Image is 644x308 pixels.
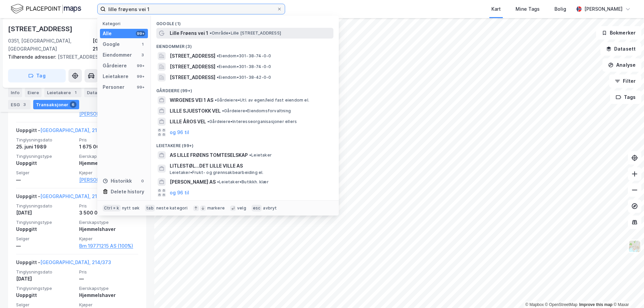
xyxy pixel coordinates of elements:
div: Google (1) [151,16,339,28]
span: Kjøper [79,236,138,242]
button: Tag [8,69,66,82]
a: [PERSON_NAME] (100%) [79,176,138,184]
span: LITLESTØL...DET LILLE VILLE AS [170,162,331,170]
span: Selger [16,170,75,176]
div: markere [207,205,225,211]
div: 25. juni 1989 [16,143,75,151]
div: 99+ [136,84,145,90]
span: Tinglysningsdato [16,203,75,209]
span: [PERSON_NAME] AS [170,178,216,186]
span: Pris [79,203,138,209]
span: • [222,108,224,113]
span: Eiendom • 301-38-74-0-0 [217,53,271,59]
div: [STREET_ADDRESS] [8,53,141,61]
div: 99+ [136,63,145,68]
div: [DATE] [16,275,75,283]
a: OpenStreetMap [545,302,578,307]
img: Z [628,240,641,253]
div: Kategori [103,21,148,26]
span: Gårdeiere • Eiendomsforvaltning [222,108,291,114]
div: 99+ [136,74,145,79]
div: Datasett [84,88,109,97]
button: Datasett [600,42,641,56]
span: Tinglysningsdato [16,137,75,143]
span: Selger [16,302,75,308]
div: 1 [140,42,145,47]
div: — [16,176,75,184]
div: Info [8,88,22,97]
div: — [79,275,138,283]
div: Hjemmelshaver [79,291,138,299]
a: Mapbox [525,302,544,307]
span: [STREET_ADDRESS] [170,63,215,71]
div: Eiere [25,88,42,97]
button: Filter [609,74,641,88]
div: 3 [140,52,145,58]
span: LILLE ÅROS VEL [170,118,206,126]
div: Gårdeiere (99+) [151,83,339,95]
span: Tinglysningstype [16,286,75,291]
div: Personer [103,83,124,91]
span: • [249,152,251,158]
button: Analyse [602,58,641,72]
div: Bolig [554,5,566,13]
a: [PERSON_NAME] (50%) [79,110,138,118]
div: 1 [72,89,79,96]
span: Leietaker [249,152,272,158]
span: Selger [16,236,75,242]
div: 6 [70,101,76,108]
a: [GEOGRAPHIC_DATA], 214/373 [40,259,111,265]
div: esc [252,205,262,211]
div: 3 500 000 kr [79,209,138,217]
div: [PERSON_NAME] [584,5,623,13]
div: 1 675 000 kr [79,143,138,151]
span: Eierskapstype [79,220,138,225]
span: Eierskapstype [79,286,138,291]
div: Uoppgitt - [16,126,120,137]
span: Gårdeiere • Utl. av egen/leid fast eiendom el. [215,98,309,103]
div: [STREET_ADDRESS] [8,23,74,34]
div: Uoppgitt - [16,192,119,203]
span: Gårdeiere • Interesseorganisasjoner ellers [207,119,297,124]
div: 3 [21,101,28,108]
span: [STREET_ADDRESS] [170,73,215,81]
a: [GEOGRAPHIC_DATA], 214/373/0/1 [40,193,119,199]
span: Tinglysningsdato [16,269,75,275]
div: Uoppgitt [16,291,75,299]
span: Eiendom • 301-38-74-0-0 [217,64,271,69]
div: Alle [103,29,112,38]
span: • [217,64,219,69]
button: og 96 til [170,128,189,136]
div: Kart [491,5,501,13]
button: Bokmerker [596,26,641,40]
div: Uoppgitt [16,225,75,233]
span: • [215,98,217,103]
div: Google [103,40,120,48]
div: [DATE] [16,209,75,217]
div: velg [237,205,246,211]
div: Delete history [111,188,144,196]
div: Gårdeiere [103,62,127,70]
a: Improve this map [579,302,612,307]
button: Tags [610,90,641,104]
span: LILLE SJUESTOKK VEL [170,107,221,115]
span: • [207,119,209,124]
div: 0351, [GEOGRAPHIC_DATA], [GEOGRAPHIC_DATA] [8,37,93,53]
span: Eierskapstype [79,153,138,159]
div: tab [145,205,155,211]
span: Tinglysningstype [16,153,75,159]
span: WIRGENES VEI 1 AS [170,96,213,104]
span: Eiendom • 301-38-42-0-0 [217,75,271,80]
span: Tinglysningstype [16,220,75,225]
div: Chat Widget [610,276,644,308]
a: Brn 19771215 AS (100%) [79,242,138,250]
span: AS LILLE FRØENS TOMTESELSKAP [170,151,248,159]
div: Leietakere [44,88,82,97]
span: Pris [79,137,138,143]
div: Leietakere [103,72,128,80]
span: • [210,30,212,36]
div: nytt søk [122,205,140,211]
div: neste kategori [156,205,188,211]
div: Eiendommer [103,51,132,59]
div: Historikk [103,177,132,185]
